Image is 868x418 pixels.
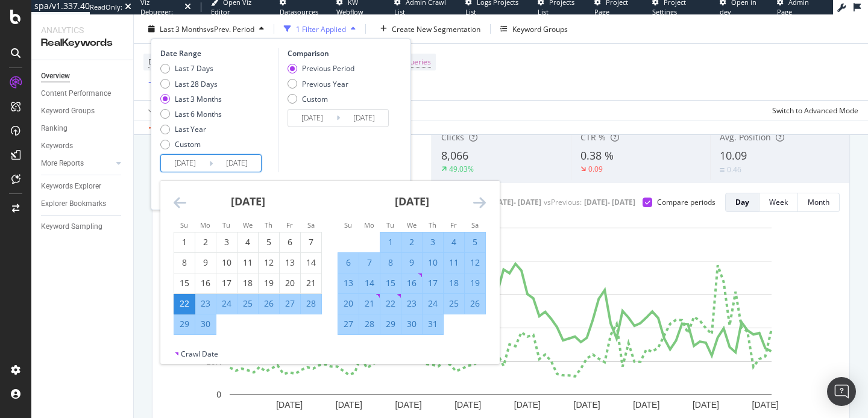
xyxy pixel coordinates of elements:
div: 9 [195,257,216,269]
div: 15 [380,277,401,289]
td: Selected as start date. Sunday, June 22, 2025 [174,293,195,314]
div: 20 [338,298,359,310]
input: End Date [213,155,261,172]
div: [DATE] - [DATE] [490,197,541,207]
div: 23 [401,298,422,310]
div: Move forward to switch to the next month. [473,195,486,210]
td: Choose Thursday, June 19, 2025 as your check-in date. It’s available. [259,273,280,293]
div: 7 [301,236,321,248]
div: Last 3 Months [175,93,222,104]
td: Selected. Friday, July 25, 2025 [444,293,465,314]
div: 11 [444,257,464,269]
button: Month [798,193,840,212]
td: Choose Monday, June 16, 2025 as your check-in date. It’s available. [195,273,216,293]
div: Content Performance [41,87,111,100]
small: Fr [286,220,293,229]
div: 0.09 [588,164,603,174]
div: Calendar [160,181,499,349]
div: RealKeywords [41,36,124,50]
small: We [243,220,253,229]
div: Analytics [41,24,124,36]
div: 24 [216,298,237,310]
div: Custom [288,93,354,104]
div: Last 7 Days [175,63,213,73]
td: Selected. Saturday, July 5, 2025 [465,232,486,252]
div: 49.03% [449,164,474,174]
td: Selected. Wednesday, July 30, 2025 [401,314,423,334]
input: Start Date [161,155,209,172]
td: Selected. Monday, July 7, 2025 [359,252,380,273]
td: Selected. Saturday, July 26, 2025 [465,293,486,314]
td: Selected. Thursday, July 17, 2025 [423,273,444,293]
div: 3 [216,236,237,248]
td: Selected. Tuesday, June 24, 2025 [216,293,237,314]
div: Previous Period [288,63,354,73]
span: 0.38 % [580,148,614,163]
div: Comparison [288,48,392,58]
div: 17 [423,277,443,289]
div: Move backward to switch to the previous month. [174,195,186,210]
td: Choose Wednesday, June 11, 2025 as your check-in date. It’s available. [237,252,259,273]
div: Last Year [175,124,206,134]
div: 8 [174,257,195,269]
strong: [DATE] [231,194,265,208]
div: 2 [195,236,216,248]
span: Avg. Position [720,131,771,143]
button: Apply [143,101,178,120]
div: 2 [401,236,422,248]
div: Week [769,197,788,207]
strong: [DATE] [395,194,429,208]
span: Last 3 Months [160,23,207,34]
div: Compare periods [657,197,715,207]
text: [DATE] [276,400,303,410]
div: 18 [237,277,258,289]
div: Last 28 Days [175,78,218,89]
td: Selected. Tuesday, July 22, 2025 [380,293,401,314]
td: Choose Tuesday, June 3, 2025 as your check-in date. It’s available. [216,232,237,252]
div: Previous Period [302,63,354,73]
td: Selected. Friday, June 27, 2025 [280,293,301,314]
small: Sa [471,220,479,229]
small: We [407,220,417,229]
div: 27 [280,298,300,310]
div: 5 [259,236,279,248]
td: Selected. Monday, July 28, 2025 [359,314,380,334]
div: 21 [359,298,380,310]
div: 31 [423,318,443,330]
text: [DATE] [752,400,779,410]
small: Su [180,220,188,229]
td: Choose Tuesday, June 10, 2025 as your check-in date. It’s available. [216,252,237,273]
button: Add Filter [143,76,192,90]
span: Clicks [441,131,464,143]
div: 25 [237,298,258,310]
td: Selected. Wednesday, July 9, 2025 [401,252,423,273]
div: Custom [160,139,222,149]
a: Keywords Explorer [41,180,125,193]
td: Selected. Thursday, July 10, 2025 [423,252,444,273]
td: Choose Thursday, June 5, 2025 as your check-in date. It’s available. [259,232,280,252]
div: 26 [465,298,485,310]
div: 30 [401,318,422,330]
td: Choose Monday, June 2, 2025 as your check-in date. It’s available. [195,232,216,252]
div: 23 [195,298,216,310]
td: Selected. Tuesday, July 15, 2025 [380,273,401,293]
td: Selected. Friday, July 4, 2025 [444,232,465,252]
div: 10 [216,257,237,269]
div: Keyword Sampling [41,220,102,233]
td: Choose Friday, June 6, 2025 as your check-in date. It’s available. [280,232,301,252]
div: 22 [174,298,195,310]
div: Explorer Bookmarks [41,198,106,210]
div: 14 [301,257,321,269]
button: Switch to Advanced Mode [767,101,858,120]
div: Last 6 Months [175,109,222,119]
small: Tu [222,220,230,229]
small: Mo [364,220,374,229]
div: Previous Year [302,78,348,89]
div: Overview [41,70,70,83]
span: 10.09 [720,148,747,163]
td: Selected. Tuesday, July 1, 2025 [380,232,401,252]
div: 15 [174,277,195,289]
td: Choose Wednesday, June 18, 2025 as your check-in date. It’s available. [237,273,259,293]
td: Choose Sunday, June 1, 2025 as your check-in date. It’s available. [174,232,195,252]
td: Selected. Saturday, July 19, 2025 [465,273,486,293]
